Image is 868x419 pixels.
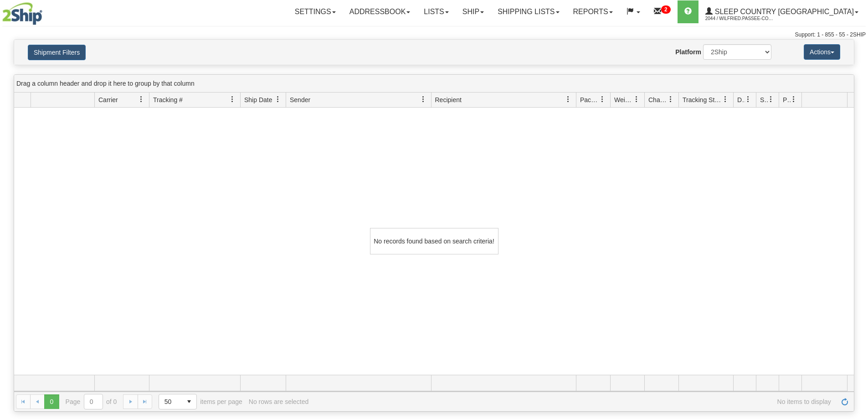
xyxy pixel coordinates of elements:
span: Weight [614,95,633,104]
div: Support: 1 - 855 - 55 - 2SHIP [2,31,866,39]
a: Sleep Country [GEOGRAPHIC_DATA] 2044 / Wilfried.Passee-Coutrin [699,0,865,23]
span: Page sizes drop down [159,394,197,409]
span: 2044 / Wilfried.Passee-Coutrin [705,14,774,23]
a: Settings [288,0,343,23]
a: Pickup Status filter column settings [786,92,801,107]
span: Tracking # [153,95,183,104]
a: Reports [566,0,620,23]
label: Platform [675,47,701,57]
span: Carrier [98,95,118,104]
span: 50 [164,397,176,406]
button: Actions [804,44,840,60]
a: Lists [417,0,455,23]
button: Shipment Filters [28,45,86,60]
span: items per page [159,394,242,409]
a: 2 [647,0,678,23]
span: Delivery Status [737,95,745,104]
a: Sender filter column settings [416,92,431,107]
span: No items to display [315,398,831,405]
span: Recipient [435,95,462,104]
a: Recipient filter column settings [560,92,576,107]
span: Page of 0 [66,394,117,409]
a: Tracking Status filter column settings [718,92,733,107]
a: Ship Date filter column settings [270,92,286,107]
a: Shipping lists [491,0,566,23]
span: Charge [648,95,668,104]
div: grid grouping header [14,75,854,93]
a: Delivery Status filter column settings [740,92,756,107]
div: No records found based on search criteria! [370,228,498,254]
span: Ship Date [244,95,272,104]
span: Page 0 [44,394,59,409]
span: select [182,394,196,409]
span: Shipment Issues [760,95,768,104]
a: Refresh [837,394,852,409]
a: Addressbook [343,0,417,23]
a: Tracking # filter column settings [225,92,240,107]
span: Sleep Country [GEOGRAPHIC_DATA] [713,8,854,16]
a: Shipment Issues filter column settings [763,92,779,107]
iframe: chat widget [847,163,867,256]
a: Packages filter column settings [595,92,610,107]
img: logo2044.jpg [2,2,42,25]
a: Carrier filter column settings [134,92,149,107]
a: Charge filter column settings [663,92,678,107]
div: No rows are selected [249,398,309,405]
span: Pickup Status [783,95,791,104]
a: Ship [456,0,491,23]
span: Packages [580,95,599,104]
sup: 2 [661,5,671,14]
span: Tracking Status [683,95,722,104]
a: Weight filter column settings [629,92,644,107]
span: Sender [290,95,310,104]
